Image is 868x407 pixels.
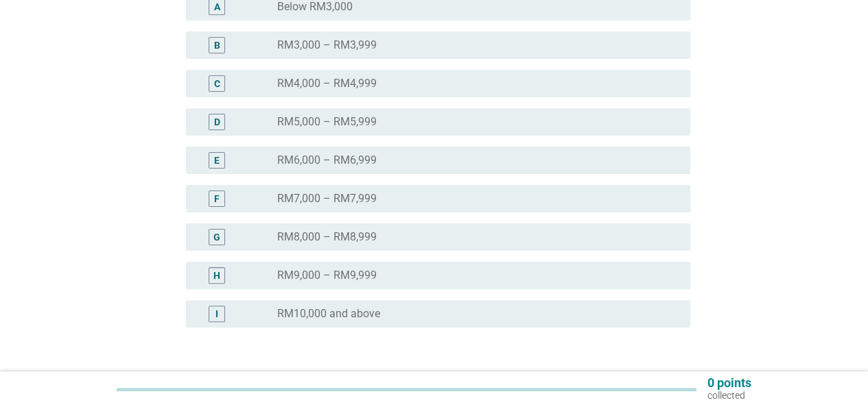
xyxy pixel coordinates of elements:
p: 0 points [707,377,751,389]
label: RM9,000 – RM9,999 [277,269,377,282]
label: RM6,000 – RM6,999 [277,153,377,167]
div: I [215,307,218,321]
label: RM7,000 – RM7,999 [277,192,377,206]
div: D [214,115,220,129]
p: collected [707,389,751,402]
div: E [214,153,220,168]
div: F [214,192,220,206]
label: RM4,000 – RM4,999 [277,77,377,90]
div: G [213,230,220,245]
label: RM5,000 – RM5,999 [277,115,377,129]
div: C [214,77,220,91]
label: RM3,000 – RM3,999 [277,38,377,52]
div: H [213,269,220,283]
label: RM10,000 and above [277,307,380,321]
div: B [214,38,220,53]
label: RM8,000 – RM8,999 [277,230,377,244]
